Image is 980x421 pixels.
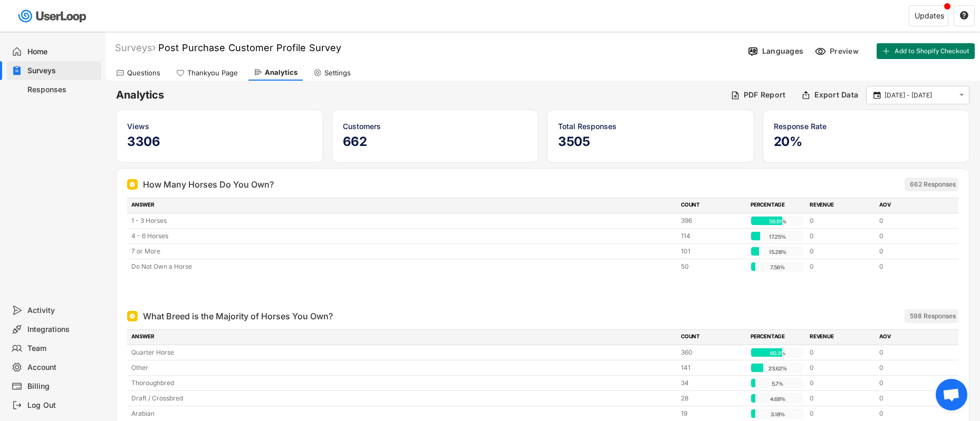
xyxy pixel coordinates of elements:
div: Views [127,121,312,132]
div: 7 or More [131,247,675,256]
img: Language%20Icon.svg [747,46,758,57]
div: 50 [681,262,744,271]
div: Settings [324,68,351,77]
div: Log Out [27,400,97,410]
div: 0 [879,247,943,256]
img: Single Select [129,313,136,319]
div: PERCENTAGE [751,332,803,342]
div: 0 [810,216,873,226]
h5: 20% [774,134,959,150]
div: 1 - 3 Horses [131,216,675,226]
h6: Analytics [116,88,723,102]
div: 0 [810,409,873,418]
div: Account [27,363,97,373]
div: Updates [915,12,944,19]
div: AOV [879,332,943,342]
div: 4 - 6 Horses [131,231,675,241]
div: 0 [810,262,873,271]
div: Do Not Own a Horse [131,262,675,271]
div: 17.25% [753,232,802,241]
div: Export Data [814,90,858,100]
img: userloop-logo-01.svg [16,5,90,27]
div: How Many Horses Do You Own? [143,178,274,191]
div: 0 [810,348,873,357]
div: 4.69% [753,394,802,404]
div: 0 [879,231,943,241]
div: ANSWER [131,201,675,210]
div: PERCENTAGE [751,201,803,210]
div: 60.3% [753,348,802,358]
div: Integrations [27,325,97,335]
text:  [873,90,881,100]
div: Languages [762,46,803,56]
div: Home [27,47,97,57]
div: 0 [879,363,943,373]
div: Analytics [265,68,297,77]
div: 0 [810,363,873,373]
h5: 3505 [558,134,743,150]
div: Customers [343,121,528,132]
text:  [959,91,964,100]
div: 19 [681,409,744,418]
div: Arabian [131,409,675,418]
div: Questions [127,68,160,77]
div: 0 [810,231,873,241]
div: 101 [681,247,744,256]
div: Thoroughbred [131,378,675,388]
input: Select Date Range [885,90,954,101]
div: 23.62% [753,364,802,373]
button:  [957,91,966,100]
div: 0 [879,216,943,226]
a: Open chat [936,379,967,410]
div: Quarter Horse [131,348,675,357]
div: Preview [830,46,861,56]
div: 0 [810,378,873,388]
div: 5.7% [753,379,802,388]
div: What Breed is the Majority of Horses You Own? [143,310,333,322]
div: 15.28% [753,247,802,257]
div: Other [131,363,675,373]
div: 0 [879,409,943,418]
div: Surveys [27,66,97,76]
div: 0 [879,378,943,388]
button: Add to Shopify Checkout [877,43,975,59]
font: Post Purchase Customer Profile Survey [158,42,341,53]
button:  [959,11,969,21]
div: Thankyou Page [187,68,238,77]
div: 59.91% [753,217,802,226]
div: Billing [27,381,97,391]
div: REVENUE [810,201,873,210]
div: Team [27,344,97,354]
div: Draft / Crossbred [131,394,675,403]
button:  [872,91,882,100]
h5: 3306 [127,134,312,150]
div: Total Responses [558,121,743,132]
span: Add to Shopify Checkout [895,48,969,54]
text:  [960,11,968,20]
div: PDF Report [744,90,786,100]
div: Activity [27,306,97,316]
img: Single Select [129,181,136,188]
div: ANSWER [131,332,675,342]
div: REVENUE [810,332,873,342]
div: 598 Responses [910,312,956,320]
div: 0 [810,247,873,256]
div: 0 [810,394,873,403]
div: 360 [681,348,744,357]
div: COUNT [681,332,744,342]
div: COUNT [681,201,744,210]
div: 7.56% [753,262,802,272]
div: Surveys [115,42,156,54]
div: Responses [27,85,97,95]
div: 141 [681,363,744,373]
div: 3.18% [753,409,802,419]
div: 0 [879,262,943,271]
div: 396 [681,216,744,226]
div: 0 [879,348,943,357]
h5: 662 [343,134,528,150]
div: 0 [879,394,943,403]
